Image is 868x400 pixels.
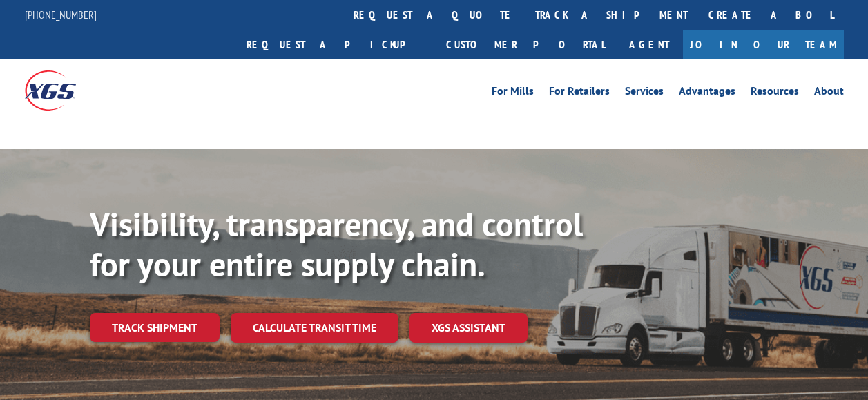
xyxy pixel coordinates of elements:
[683,30,844,59] a: Join Our Team
[492,86,534,101] a: For Mills
[615,30,683,59] a: Agent
[409,313,528,343] a: XGS ASSISTANT
[90,202,583,285] b: Visibility, transparency, and control for your entire supply chain.
[231,313,398,343] a: Calculate transit time
[236,30,436,59] a: Request a pickup
[679,86,735,101] a: Advantages
[549,86,610,101] a: For Retailers
[751,86,799,101] a: Resources
[25,8,97,21] a: [PHONE_NUMBER]
[90,313,220,342] a: Track shipment
[814,86,844,101] a: About
[436,30,615,59] a: Customer Portal
[625,86,664,101] a: Services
